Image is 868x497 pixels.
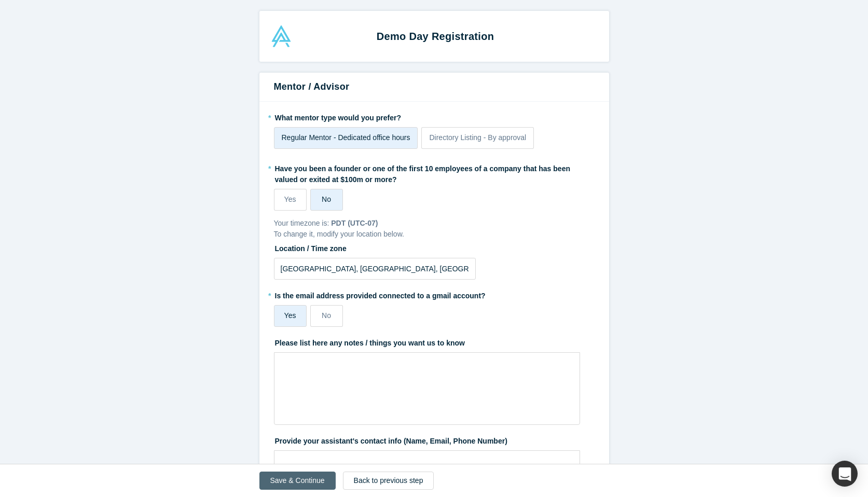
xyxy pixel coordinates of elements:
img: Alchemist Accelerator Logo [270,25,292,47]
span: Yes [284,311,296,320]
span: Regular Mentor - Dedicated office hours [282,133,410,142]
span: No [322,195,331,203]
strong: Demo Day Registration [377,31,494,42]
label: Is the email address provided connected to a gmail account? [274,287,595,301]
label: Have you been a founder or one of the first 10 employees of a company that has been valued or exi... [274,160,595,185]
span: Directory Listing - By approval [429,133,526,142]
div: rdw-wrapper [274,352,580,425]
button: Back to previous step [343,472,434,490]
span: Yes [284,195,296,203]
div: Your timezone is: To change it, modify your location below. [274,218,595,240]
div: rdw-editor [281,356,573,373]
b: PDT (UTC-07) [331,219,378,227]
button: Save & Continue [259,472,336,490]
div: rdw-editor [281,454,573,471]
label: Please list here any notes / things you want us to know [274,334,595,349]
span: No [322,311,331,320]
label: Location / Time zone [274,240,595,254]
label: Provide your assistant's contact info (Name, Email, Phone Number) [274,432,595,447]
label: What mentor type would you prefer? [274,109,595,123]
input: Enter a location [274,258,476,280]
h3: Mentor / Advisor [274,80,595,94]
